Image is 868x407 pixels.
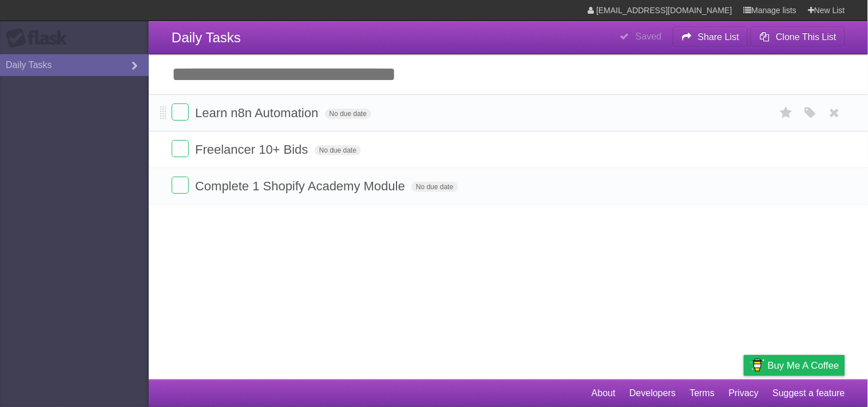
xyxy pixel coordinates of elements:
b: Share List [698,32,739,42]
span: No due date [411,182,458,192]
span: Buy me a coffee [768,356,839,376]
a: Terms [690,382,715,404]
label: Done [172,103,189,121]
span: Learn n8n Automation [195,106,321,120]
a: About [592,382,616,404]
a: Privacy [729,382,759,404]
span: No due date [315,145,361,155]
a: Developers [629,382,676,404]
b: Saved [636,31,661,41]
span: Complete 1 Shopify Academy Module [195,179,408,193]
label: Done [172,140,189,157]
a: Suggest a feature [773,382,845,404]
span: Freelancer 10+ Bids [195,142,311,157]
label: Done [172,177,189,194]
span: No due date [325,109,371,119]
span: Daily Tasks [172,30,241,45]
img: Buy me a coffee [750,356,765,375]
button: Share List [673,27,748,47]
button: Clone This List [751,27,845,47]
label: Star task [775,103,797,122]
a: Buy me a coffee [744,355,845,376]
b: Clone This List [776,32,837,42]
div: Flask [6,28,74,49]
